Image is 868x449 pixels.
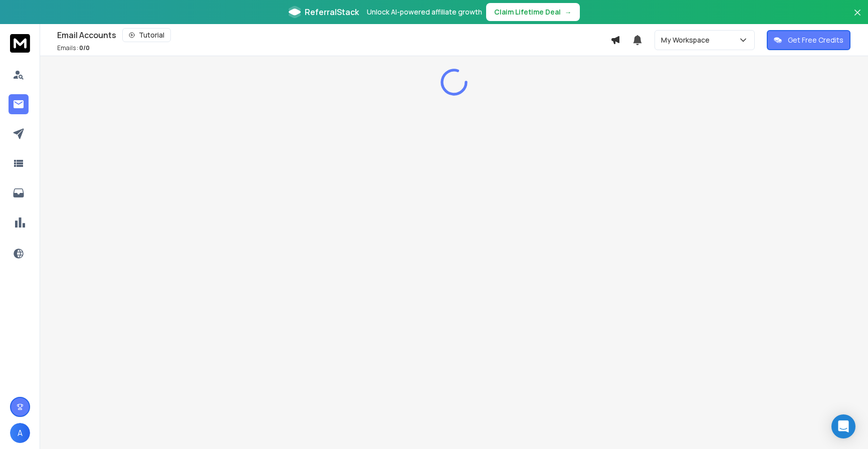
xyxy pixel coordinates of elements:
[79,44,90,52] span: 0 / 0
[367,7,482,17] p: Unlock AI-powered affiliate growth
[122,28,171,42] button: Tutorial
[10,423,30,443] button: A
[57,28,610,42] div: Email Accounts
[565,7,572,17] span: →
[661,35,714,45] p: My Workspace
[831,414,855,438] div: Open Intercom Messenger
[305,6,359,18] span: ReferralStack
[788,35,843,45] p: Get Free Credits
[57,44,90,52] p: Emails :
[767,30,850,50] button: Get Free Credits
[851,6,864,30] button: Close banner
[486,3,580,21] button: Claim Lifetime Deal→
